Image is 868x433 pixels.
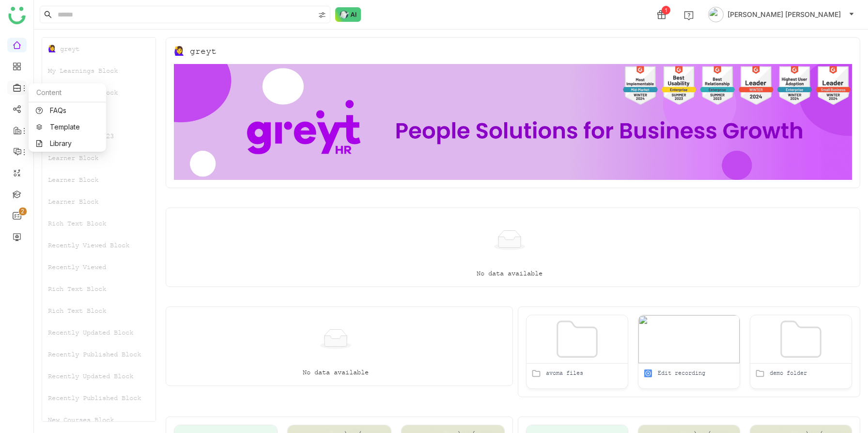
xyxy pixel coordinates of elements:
[303,367,369,378] p: No data available
[553,315,601,363] img: library-folder.svg
[36,107,99,114] a: FAQs
[477,268,542,279] p: No data available
[42,278,155,300] div: Rich Text Block
[42,212,155,234] div: Rich Text Block
[36,124,99,130] a: Template
[318,11,326,19] img: search-type.svg
[662,6,670,15] div: 1
[708,7,724,22] img: avatar
[29,83,106,102] div: Content
[755,369,765,378] img: folder.svg
[42,60,155,81] div: My Learnings Block
[36,140,99,147] a: Library
[42,321,155,343] div: Recently Updated Block
[770,369,807,377] div: demo folder
[174,46,217,56] div: 🙋‍♀️ greyt
[42,365,155,387] div: Recently Updated Block
[42,234,155,256] div: Recently Viewed Block
[531,369,541,378] img: folder.svg
[42,300,155,321] div: Rich Text Block
[42,169,155,191] div: Learner Block
[684,11,694,20] img: help.svg
[174,64,852,180] img: 68ca8a786afc163911e2cfd3
[643,369,653,378] img: mp4.svg
[42,409,155,431] div: New Courses Block
[8,7,26,24] img: logo
[21,207,25,216] p: 2
[42,38,155,60] div: 🙋‍♀️ greyt
[546,369,583,377] div: avoma files
[42,256,155,278] div: Recently Viewed
[706,7,856,22] button: [PERSON_NAME] [PERSON_NAME]
[42,343,155,365] div: Recently Published Block
[42,147,155,169] div: Learner Block
[777,315,825,363] img: library-folder.svg
[42,191,155,212] div: Learner Block
[19,208,27,215] nz-badge-sup: 2
[728,9,841,20] span: [PERSON_NAME] [PERSON_NAME]
[658,369,705,377] div: Edit recording
[335,7,361,22] img: ask-buddy-normal.svg
[638,315,740,363] img: 68d25d3d7166c4700f88db06
[42,387,155,409] div: Recently Published Block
